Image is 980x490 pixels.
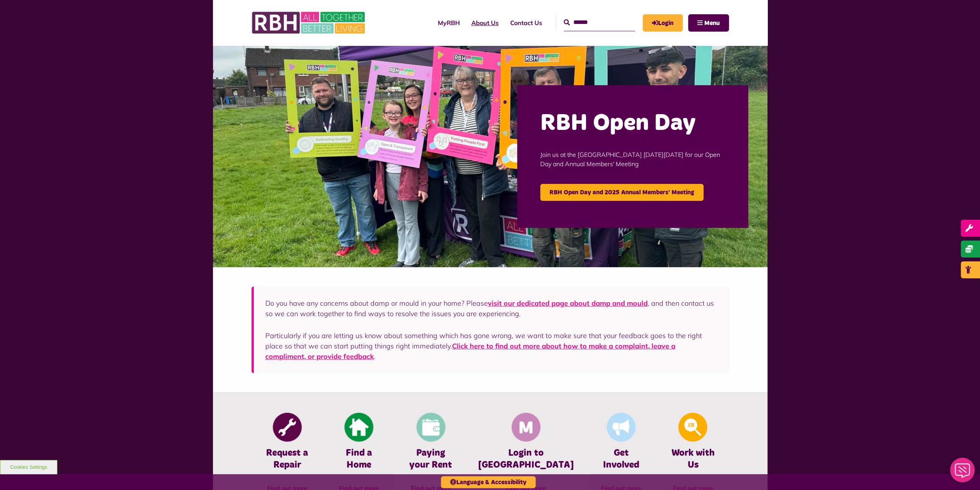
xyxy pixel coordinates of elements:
[597,447,645,471] h4: Get Involved
[478,447,574,471] h4: Login to [GEOGRAPHIC_DATA]
[504,12,548,33] a: Contact Us
[540,108,725,138] h2: RBH Open Day
[540,184,704,201] a: RBH Open Day and 2025 Annual Members' Meeting
[488,299,648,308] a: visit our dedicated page about damp and mould
[265,342,675,361] a: Click here to find out more about how to make a complaint, leave a compliment, or provide feedback
[945,455,980,490] iframe: Netcall Web Assistant for live chat
[688,14,729,32] button: Navigation
[345,413,374,442] img: Find A Home
[265,298,717,319] p: Do you have any concerns about damp or mould in your home? Please , and then contact us so we can...
[606,413,635,442] img: Get Involved
[335,447,383,471] h4: Find a Home
[441,476,536,488] button: Language & Accessibility
[213,45,767,267] img: Image (22)
[511,413,540,442] img: Membership And Mutuality
[251,8,367,38] img: RBH
[704,20,720,26] span: Menu
[265,330,717,362] p: Particularly if you are letting us know about something which has gone wrong, we want to make sur...
[263,447,312,471] h4: Request a Repair
[540,138,725,180] p: Join us at the [GEOGRAPHIC_DATA] [DATE][DATE] for our Open Day and Annual Members' Meeting
[273,413,302,442] img: Report Repair
[678,413,707,442] img: Looking For A Job
[668,447,717,471] h4: Work with Us
[466,12,504,33] a: About Us
[416,413,445,442] img: Pay Rent
[432,12,466,33] a: MyRBH
[406,447,455,471] h4: Paying your Rent
[643,14,683,32] a: MyRBH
